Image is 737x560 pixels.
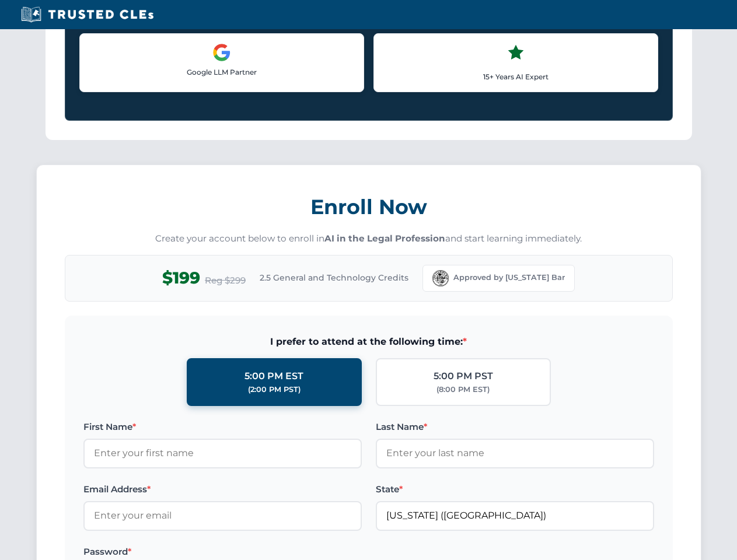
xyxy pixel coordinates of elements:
img: Florida Bar [432,270,449,286]
p: Create your account below to enroll in and start learning immediately. [65,232,673,246]
div: 5:00 PM EST [244,369,303,384]
strong: AI in the Legal Profession [324,233,445,244]
p: Google LLM Partner [89,66,354,78]
span: Approved by [US_STATE] Bar [453,272,565,283]
input: Enter your first name [83,439,362,468]
input: Florida (FL) [376,501,654,530]
img: Google [212,43,231,62]
div: 5:00 PM PST [434,369,493,384]
div: (8:00 PM EST) [436,384,490,395]
h3: Enroll Now [65,188,673,225]
input: Enter your email [83,501,362,530]
div: (2:00 PM PST) [248,384,301,395]
img: Trusted CLEs [18,6,157,23]
label: First Name [83,420,362,434]
span: 2.5 General and Technology Credits [260,271,408,284]
p: 15+ Years AI Expert [383,71,648,82]
label: Password [83,545,362,559]
span: $199 [162,265,200,291]
span: Reg $299 [205,274,246,288]
label: Last Name [376,420,654,434]
input: Enter your last name [376,439,654,468]
label: State [376,482,654,496]
span: I prefer to attend at the following time: [83,334,654,349]
label: Email Address [83,482,362,496]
